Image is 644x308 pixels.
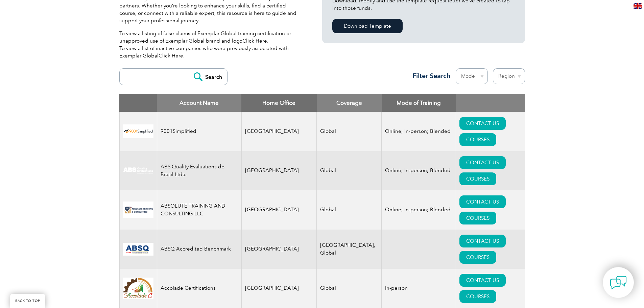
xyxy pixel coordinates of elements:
td: 9001Simplified [157,112,241,151]
a: CONTACT US [459,274,506,287]
th: Account Name: activate to sort column descending [157,94,241,112]
a: COURSES [459,290,496,303]
td: ABSQ Accredited Benchmark [157,230,241,269]
td: Accolade Certifications [157,269,241,308]
a: COURSES [459,133,496,146]
img: cc24547b-a6e0-e911-a812-000d3a795b83-logo.png [123,243,153,256]
a: Click Here [159,53,183,59]
a: BACK TO TOP [10,294,45,308]
td: In-person [382,269,456,308]
th: Mode of Training: activate to sort column ascending [382,94,456,112]
a: COURSES [459,251,496,264]
td: [GEOGRAPHIC_DATA] [241,230,317,269]
a: COURSES [459,172,496,185]
a: Download Template [332,19,403,33]
p: To view a listing of false claims of Exemplar Global training certification or unapproved use of ... [119,30,302,60]
th: : activate to sort column ascending [456,94,525,112]
td: [GEOGRAPHIC_DATA], Global [317,230,382,269]
h3: Filter Search [408,72,451,80]
td: Global [317,112,382,151]
a: CONTACT US [459,235,506,247]
td: [GEOGRAPHIC_DATA] [241,112,317,151]
td: [GEOGRAPHIC_DATA] [241,190,317,230]
a: CONTACT US [459,117,506,130]
a: CONTACT US [459,156,506,169]
img: c92924ac-d9bc-ea11-a814-000d3a79823d-logo.jpg [123,167,153,174]
td: [GEOGRAPHIC_DATA] [241,151,317,190]
a: COURSES [459,212,496,224]
td: ABSOLUTE TRAINING AND CONSULTING LLC [157,190,241,230]
td: Global [317,151,382,190]
img: contact-chat.png [610,274,627,291]
input: Search [190,69,227,85]
td: Global [317,269,382,308]
th: Coverage: activate to sort column ascending [317,94,382,112]
a: Click Here [242,38,267,44]
td: Online; In-person; Blended [382,151,456,190]
a: CONTACT US [459,195,506,208]
img: 1a94dd1a-69dd-eb11-bacb-002248159486-logo.jpg [123,278,153,299]
img: 16e092f6-eadd-ed11-a7c6-00224814fd52-logo.png [123,202,153,218]
th: Home Office: activate to sort column ascending [241,94,317,112]
td: ABS Quality Evaluations do Brasil Ltda. [157,151,241,190]
td: Global [317,190,382,230]
td: [GEOGRAPHIC_DATA] [241,269,317,308]
img: 37c9c059-616f-eb11-a812-002248153038-logo.png [123,124,153,138]
td: Online; In-person; Blended [382,112,456,151]
img: en [634,3,642,9]
td: Online; In-person; Blended [382,190,456,230]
